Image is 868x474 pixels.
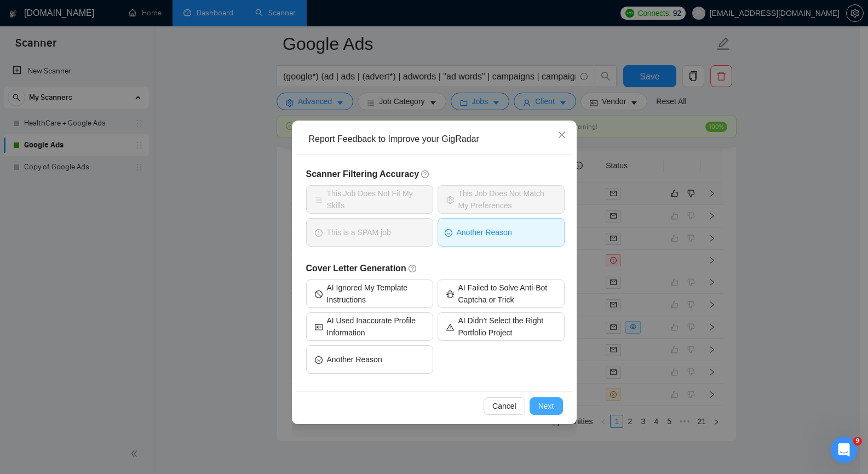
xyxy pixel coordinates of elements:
[327,315,424,339] span: AI Used Inaccurate Profile Information
[306,312,433,341] button: idcardAI Used Inaccurate Profile Information
[309,133,567,145] div: Report Feedback to Improve your GigRadar
[409,264,417,273] span: question-circle
[315,355,323,363] span: frown
[438,218,565,247] button: frownAnother Reason
[306,345,433,374] button: frownAnother Reason
[853,437,862,446] span: 9
[445,228,452,236] span: frown
[458,282,556,306] span: AI Failed to Solve Anti-Bot Captcha or Trick
[306,185,433,214] button: barsThis Job Does Not Fit My Skills
[306,279,433,308] button: stopAI Ignored My Template Instructions
[484,397,525,415] button: Cancel
[457,226,512,238] span: Another Reason
[438,279,565,308] button: bugAI Failed to Solve Anti-Bot Captcha or Trick
[446,289,454,298] span: bug
[458,315,556,339] span: AI Didn’t Select the Right Portfolio Project
[538,400,554,412] span: Next
[557,130,566,139] span: close
[306,262,565,275] h5: Cover Letter Generation
[547,121,577,150] button: Close
[421,170,430,179] span: question-circle
[492,400,516,412] span: Cancel
[306,218,433,247] button: exclamation-circleThis is a SPAM job
[315,322,323,330] span: idcard
[438,312,565,341] button: warningAI Didn’t Select the Right Portfolio Project
[446,322,454,330] span: warning
[327,353,382,366] span: Another Reason
[530,397,563,415] button: Next
[438,185,565,214] button: settingThis Job Does Not Match My Preferences
[327,282,424,306] span: AI Ignored My Template Instructions
[831,437,857,463] iframe: Intercom live chat
[315,289,323,298] span: stop
[306,168,565,181] h5: Scanner Filtering Accuracy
